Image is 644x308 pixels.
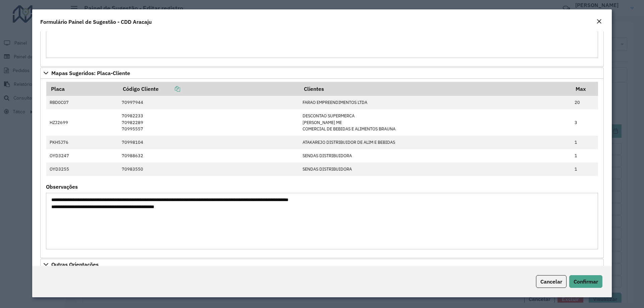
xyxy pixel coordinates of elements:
[299,149,571,163] td: SENDAS DISTRIBUIDORA
[40,67,604,79] a: Mapas Sugeridos: Placa-Cliente
[299,96,571,109] td: FARAO EMPREENDIMENTOS LTDA
[46,183,78,191] label: Observações
[46,136,118,149] td: PKH5J76
[299,109,571,136] td: DESCONTAO SUPERMERCA [PERSON_NAME] ME COMERCIAL DE BEBIDAS E ALIMENTOS BRAUNA
[118,163,299,176] td: 70983550
[40,79,604,258] div: Mapas Sugeridos: Placa-Cliente
[40,259,604,270] a: Outras Orientações
[46,163,118,176] td: OYD3255
[118,136,299,149] td: 70998104
[51,262,99,267] span: Outras Orientações
[51,70,130,76] span: Mapas Sugeridos: Placa-Cliente
[536,275,567,288] button: Cancelar
[540,278,562,285] span: Cancelar
[299,136,571,149] td: ATAKAREJO DISTRIBUIDOR DE ALIM E BEBIDAS
[118,109,299,136] td: 70982233 70982289 70995557
[571,82,598,96] th: Max
[118,149,299,163] td: 70988632
[571,163,598,176] td: 1
[118,82,299,96] th: Código Cliente
[159,85,180,92] a: Copiar
[46,82,118,96] th: Placa
[594,17,604,26] button: Close
[571,109,598,136] td: 3
[571,136,598,149] td: 1
[571,149,598,163] td: 1
[118,96,299,109] td: 70997944
[40,18,152,26] h4: Formulário Painel de Sugestão - CDD Aracaju
[46,149,118,163] td: OYD3247
[569,275,602,288] button: Confirmar
[46,109,118,136] td: HZJ2699
[299,163,571,176] td: SENDAS DISTRIBUIDORA
[299,82,571,96] th: Clientes
[574,278,598,285] span: Confirmar
[596,19,602,24] em: Fechar
[46,96,118,109] td: RBD0C07
[571,96,598,109] td: 20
